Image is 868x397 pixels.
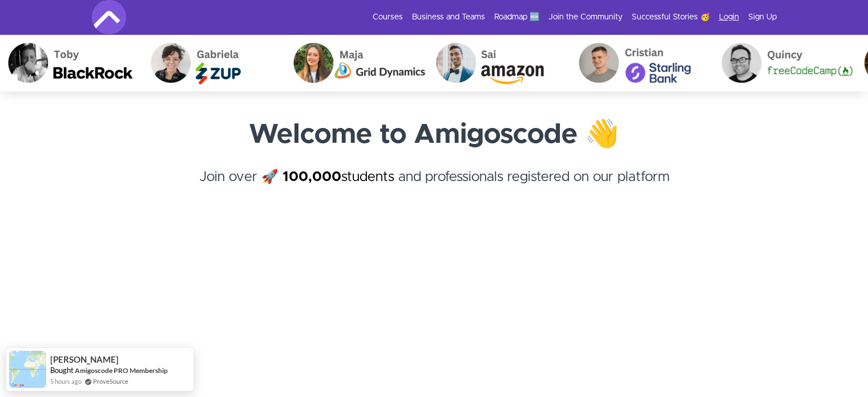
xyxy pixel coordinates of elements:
a: Successful Stories 🥳 [632,11,710,23]
img: provesource social proof notification image [9,351,46,388]
span: 5 hours ago [50,376,82,386]
a: Amigoscode PRO Membership [75,366,168,375]
h4: Join over 🚀 and professionals registered on our platform [92,167,777,208]
img: Sai [418,34,561,91]
a: 100,000students [282,170,394,184]
strong: 100,000 [282,170,341,184]
img: Cristian [561,34,704,91]
a: ProveSource [93,376,128,386]
img: Gabriela [133,34,276,91]
a: Sign Up [748,11,777,23]
span: Bought [50,366,74,375]
span: [PERSON_NAME] [50,355,119,364]
a: Business and Teams [412,11,485,23]
img: Quincy [704,34,846,91]
a: Courses [373,11,403,23]
strong: Welcome to Amigoscode 👋 [249,121,619,149]
img: Maja [276,34,418,91]
a: Login [719,11,739,23]
a: Roadmap 🆕 [494,11,539,23]
a: Join the Community [548,11,623,23]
